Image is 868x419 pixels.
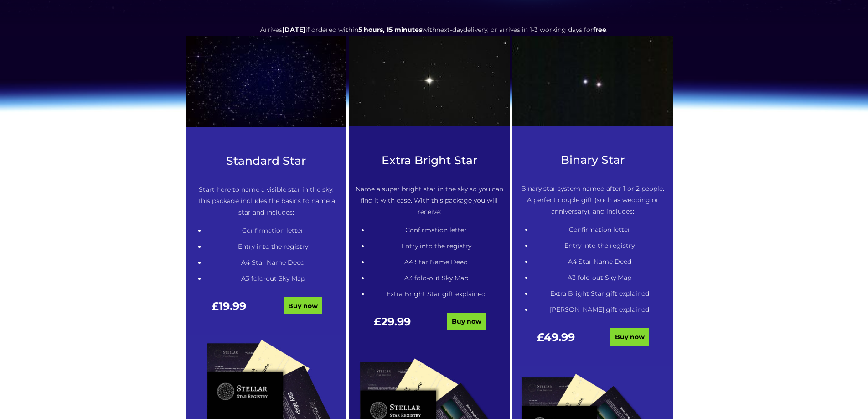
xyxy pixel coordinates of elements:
li: Confirmation letter [369,225,503,236]
p: Start here to name a visible star in the sky. This package includes the basics to name a star and... [192,184,340,218]
span: 5 hours, 15 minutes [358,26,422,34]
div: £ [355,316,429,336]
b: free [593,26,606,34]
li: [PERSON_NAME] gift explained [532,304,667,315]
h3: Binary Star [519,153,667,167]
span: next-day [436,26,463,34]
li: A4 Star Name Deed [369,257,503,268]
a: Buy now [284,297,322,314]
li: Entry into the registry [369,241,503,252]
a: Buy now [610,328,649,346]
li: A3 fold-out Sky Map [532,272,667,283]
div: £ [519,331,593,352]
span: 29.99 [381,315,411,328]
li: Extra Bright Star gift explained [532,288,667,299]
li: Entry into the registry [532,240,667,251]
span: 49.99 [544,330,575,344]
h3: Extra Bright Star [355,154,503,167]
li: A3 fold-out Sky Map [369,272,503,284]
a: Buy now [447,313,486,330]
img: Winnecke_4 [512,36,673,126]
li: Confirmation letter [532,224,667,236]
span: [DATE] [282,26,305,34]
img: betelgeuse-star-987396640-afd328ff2f774d769c56ed59ca336eb4 [349,36,510,126]
span: 19.99 [219,299,246,313]
li: Entry into the registry [206,241,340,252]
p: Name a super bright star in the sky so you can find it with ease. With this package you will rece... [355,183,503,218]
img: 1 [186,36,346,127]
h3: Standard Star [192,154,340,168]
span: Arrives if ordered within with delivery, or arrives in 1-3 working days for . [260,26,608,34]
li: A4 Star Name Deed [206,257,340,268]
p: Binary star system named after 1 or 2 people. A perfect couple gift (such as wedding or anniversa... [519,183,667,217]
li: Confirmation letter [206,225,340,236]
li: A3 fold-out Sky Map [206,273,340,284]
li: A4 Star Name Deed [532,256,667,267]
div: £ [192,300,266,321]
li: Extra Bright Star gift explained [369,288,503,300]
